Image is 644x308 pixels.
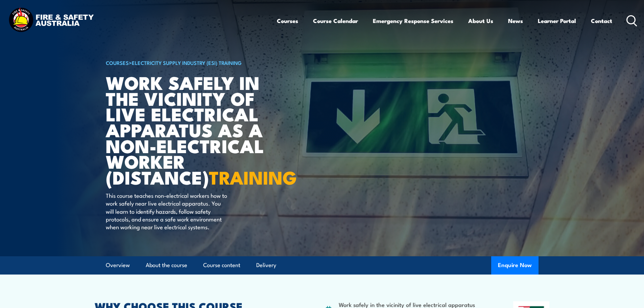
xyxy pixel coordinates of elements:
a: News [508,12,523,30]
button: Enquire Now [491,256,539,275]
a: Emergency Response Services [373,12,453,30]
a: Delivery [256,256,276,274]
a: Course Calendar [313,12,358,30]
a: About Us [468,12,493,30]
a: Contact [591,12,612,30]
a: Electricity Supply Industry (ESI) Training [132,59,242,66]
a: Overview [106,256,130,274]
h1: Work safely in the vicinity of live electrical apparatus as a non-electrical worker (Distance) [106,74,273,185]
strong: TRAINING [209,163,297,191]
h6: > [106,58,273,67]
a: Course content [203,256,240,274]
a: About the course [146,256,187,274]
p: This course teaches non-electrical workers how to work safely near live electrical apparatus. You... [106,191,229,231]
a: COURSES [106,59,129,66]
a: Courses [277,12,298,30]
a: Learner Portal [538,12,576,30]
